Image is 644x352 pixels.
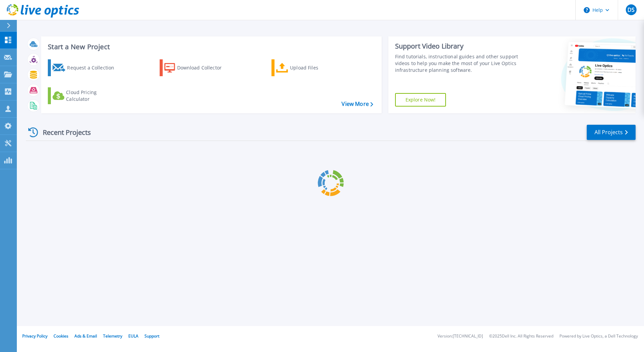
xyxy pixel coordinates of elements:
[342,101,373,107] a: View More
[22,333,47,339] a: Privacy Policy
[290,61,344,75] div: Upload Files
[48,59,123,76] a: Request a Collection
[627,7,635,12] span: DS
[67,61,121,75] div: Request a Collection
[395,53,521,74] div: Find tutorials, instructional guides and other support videos to help you make the most of your L...
[128,333,138,339] a: EULA
[395,42,521,51] div: Support Video Library
[74,333,97,339] a: Ads & Email
[48,43,373,51] h3: Start a New Project
[587,125,636,140] a: All Projects
[160,59,235,76] a: Download Collector
[395,93,446,107] a: Explore Now!
[103,333,122,339] a: Telemetry
[489,334,553,339] li: © 2025 Dell Inc. All Rights Reserved
[177,61,231,75] div: Download Collector
[54,333,68,339] a: Cookies
[66,89,120,102] div: Cloud Pricing Calculator
[438,334,483,339] li: Version: [TECHNICAL_ID]
[48,87,123,104] a: Cloud Pricing Calculator
[144,333,159,339] a: Support
[559,334,638,339] li: Powered by Live Optics, a Dell Technology
[271,59,347,76] a: Upload Files
[26,124,100,141] div: Recent Projects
